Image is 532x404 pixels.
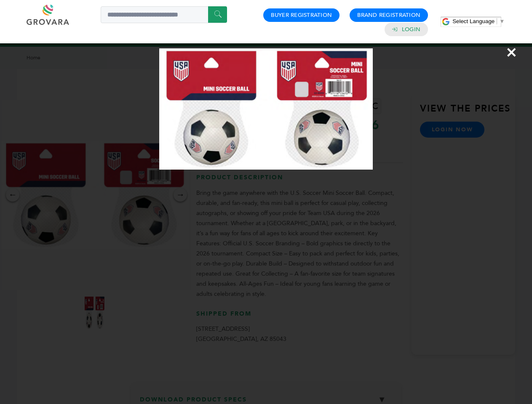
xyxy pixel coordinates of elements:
a: Buyer Registration [271,11,332,19]
span: ▼ [499,18,505,24]
span: × [506,40,517,64]
input: Search a product or brand... [101,6,227,23]
span: Select Language [452,18,495,24]
a: Brand Registration [357,11,420,19]
span: ​ [497,18,497,24]
a: Select Language​ [452,18,505,24]
img: Image Preview [159,48,373,170]
a: Login [402,26,420,33]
